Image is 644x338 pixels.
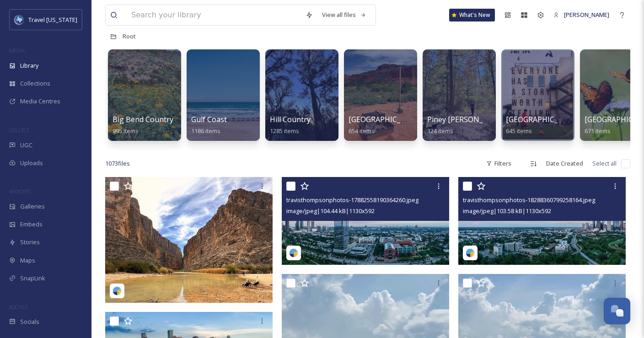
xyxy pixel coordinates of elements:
span: Piney [PERSON_NAME] [427,114,506,124]
span: Collections [20,79,50,88]
span: [GEOGRAPHIC_DATA] [349,114,422,124]
span: 1186 items [191,127,220,135]
a: Big Bend Country995 items [113,115,173,135]
span: Hill Country [270,114,311,124]
span: 324 items [427,127,453,135]
span: Gulf Coast [191,114,227,124]
span: 1073 file s [105,159,130,168]
span: Stories [20,238,40,247]
img: snapsea-logo.png [289,248,298,258]
span: 995 items [113,127,139,135]
span: [PERSON_NAME] [564,11,609,19]
img: snapsea-logo.png [466,248,475,258]
a: Root [123,31,136,42]
img: snapsea-logo.png [113,286,122,295]
span: Root [123,32,136,40]
span: Maps [20,256,35,265]
input: Search your library [127,5,301,25]
span: COLLECT [9,127,29,134]
span: Travel [US_STATE] [28,16,77,24]
span: Big Bend Country [113,114,173,124]
span: Library [20,61,38,70]
img: images%20%281%29.jpeg [15,15,24,24]
span: UGC [20,141,32,150]
span: SOCIALS [9,303,27,310]
span: 671 items [585,127,611,135]
span: Galleries [20,202,45,211]
span: 1285 items [270,127,299,135]
span: Socials [20,317,39,326]
span: MEDIA [9,47,25,54]
a: [PERSON_NAME] [549,6,614,24]
span: SnapLink [20,274,45,283]
button: Open Chat [604,298,630,324]
a: View all files [317,6,371,24]
span: travisthompsonphotos-17882558190364260.jpeg [286,196,419,204]
a: What's New [449,9,495,21]
a: Hill Country1285 items [270,115,311,135]
span: Media Centres [20,97,60,106]
span: 654 items [349,127,375,135]
span: Select all [592,159,617,168]
img: lba_originals-18086194276881416.jpeg [105,177,273,303]
a: Gulf Coast1186 items [191,115,227,135]
a: Piney [PERSON_NAME]324 items [427,115,506,135]
span: [GEOGRAPHIC_DATA] [506,114,580,124]
span: 645 items [506,127,532,135]
div: Date Created [542,155,588,172]
a: [GEOGRAPHIC_DATA]645 items [506,115,580,135]
div: Filters [482,155,516,172]
span: image/jpeg | 103.58 kB | 1130 x 592 [463,207,551,215]
span: Embeds [20,220,43,229]
span: Uploads [20,159,43,167]
span: image/jpeg | 104.44 kB | 1130 x 592 [286,207,375,215]
span: WIDGETS [9,188,30,195]
span: travisthompsonphotos-18288360799258164.jpeg [463,196,595,204]
a: [GEOGRAPHIC_DATA]654 items [349,115,422,135]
